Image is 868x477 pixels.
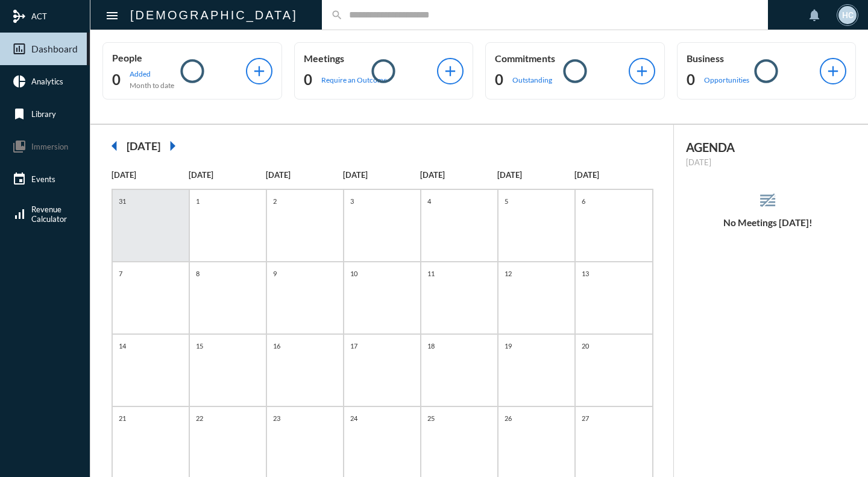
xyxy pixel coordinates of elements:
p: 11 [424,268,438,279]
p: 9 [270,268,280,279]
p: 24 [347,413,360,423]
p: 21 [116,413,129,423]
h2: [DATE] [127,139,160,153]
p: 3 [347,196,357,206]
p: 6 [579,196,588,206]
p: 13 [579,268,592,279]
p: 23 [270,413,283,423]
p: 1 [193,196,203,206]
p: 12 [502,268,515,279]
span: Library [31,109,56,119]
p: [DATE] [112,170,189,180]
p: [DATE] [266,170,343,180]
h5: No Meetings [DATE]! [674,217,863,228]
button: Toggle sidenav [100,3,124,27]
p: 4 [424,196,434,206]
p: [DATE] [420,170,497,180]
mat-icon: pie_chart [12,74,27,89]
p: 2 [270,196,280,206]
span: Analytics [31,77,63,86]
mat-icon: reorder [758,191,778,210]
p: 14 [116,341,129,351]
span: Immersion [31,142,68,151]
p: 5 [502,196,511,206]
span: ACT [31,11,47,21]
p: 8 [193,268,203,279]
p: 31 [116,196,129,206]
h2: AGENDA [686,140,851,154]
p: 10 [347,268,360,279]
mat-icon: Side nav toggle icon [105,8,119,23]
p: 17 [347,341,360,351]
p: 22 [193,413,206,423]
mat-icon: notifications [807,8,822,22]
mat-icon: mediation [12,9,27,24]
p: [DATE] [343,170,420,180]
span: Dashboard [31,43,78,54]
p: 26 [502,413,515,423]
p: [DATE] [574,170,652,180]
span: Revenue Calculator [31,204,67,224]
mat-icon: event [12,172,27,186]
mat-icon: collections_bookmark [12,139,27,154]
h2: [DEMOGRAPHIC_DATA] [130,5,298,25]
p: 15 [193,341,206,351]
p: 19 [502,341,515,351]
mat-icon: bookmark [12,107,27,121]
p: [DATE] [497,170,574,180]
mat-icon: signal_cellular_alt [12,207,27,221]
mat-icon: arrow_left [102,134,127,158]
p: 27 [579,413,592,423]
p: [DATE] [686,157,851,167]
p: 18 [424,341,438,351]
p: 7 [116,268,125,279]
mat-icon: arrow_right [160,134,184,158]
mat-icon: insert_chart_outlined [12,42,27,56]
span: Events [31,174,55,184]
div: HC [838,6,857,24]
p: [DATE] [189,170,266,180]
p: 16 [270,341,283,351]
p: 20 [579,341,592,351]
p: 25 [424,413,438,423]
mat-icon: search [331,9,343,21]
